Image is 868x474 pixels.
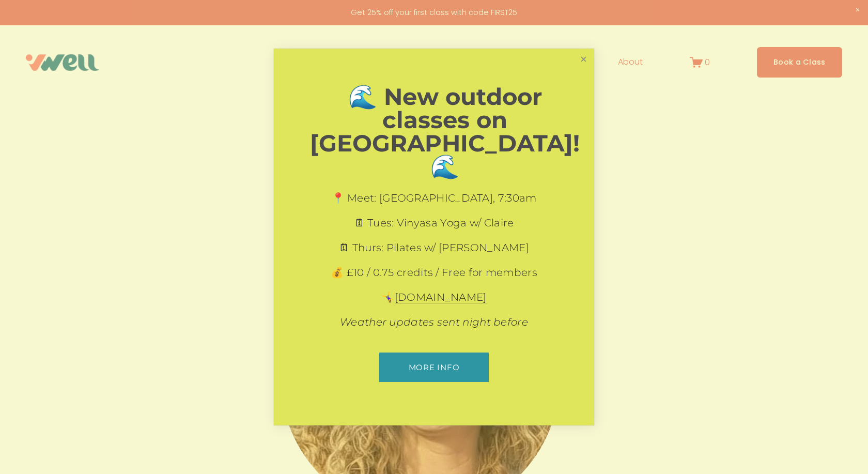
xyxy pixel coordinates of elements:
a: [DOMAIN_NAME] [395,291,487,304]
h1: 🌊 New outdoor classes on [GEOGRAPHIC_DATA]! 🌊 [310,85,580,178]
p: 📍 Meet: [GEOGRAPHIC_DATA], 7:30am [310,191,558,205]
p: 💰 £10 / 0.75 credits / Free for members [310,265,558,280]
em: Weather updates sent night before [340,316,528,328]
p: 🗓 Tues: Vinyasa Yoga w/ Claire [310,216,558,230]
p: 🗓 Thurs: Pilates w/ [PERSON_NAME] [310,240,558,255]
p: 🤸‍♀️ [310,290,558,304]
a: More info [379,353,488,382]
a: Close [575,50,593,68]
